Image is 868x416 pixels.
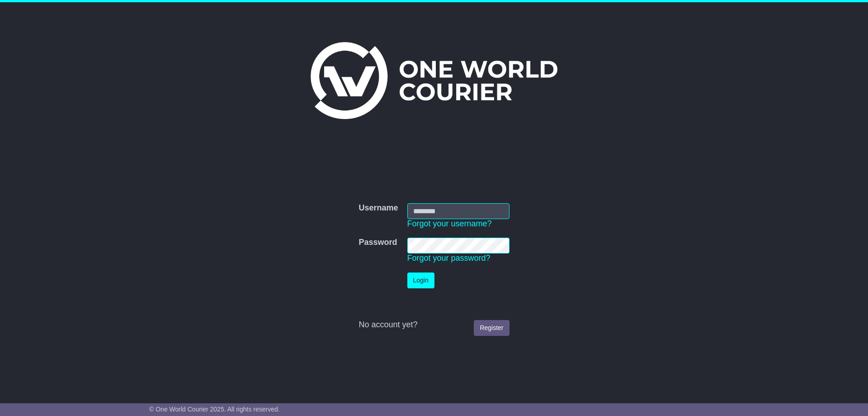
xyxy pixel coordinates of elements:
img: One World [311,42,557,119]
label: Password [359,238,397,248]
label: Username [359,203,398,213]
div: No account yet? [359,320,509,330]
a: Forgot your password? [407,253,491,263]
button: Login [407,273,434,288]
span: © One World Courier 2025. All rights reserved. [149,406,280,413]
a: Register [474,320,509,336]
a: Forgot your username? [407,219,492,228]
